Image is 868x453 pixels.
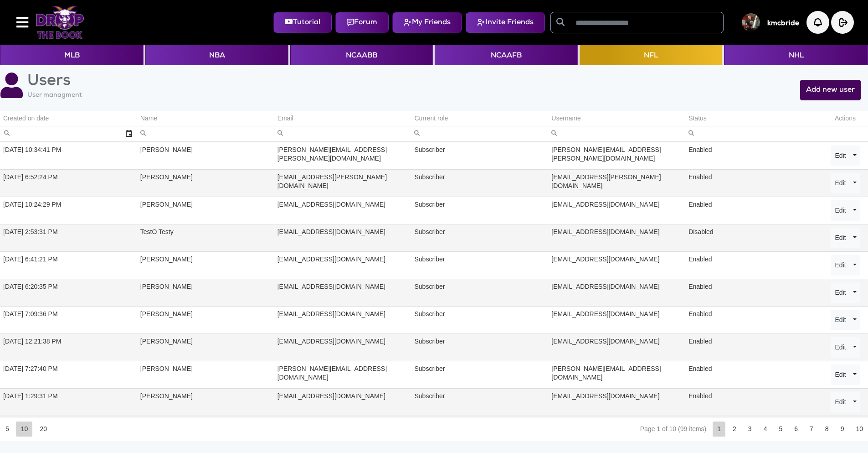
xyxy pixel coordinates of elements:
[685,224,822,251] td: Disabled
[274,388,411,416] td: [EMAIL_ADDRESS][DOMAIN_NAME]
[273,12,332,33] button: Tutorial
[411,169,548,197] td: Subscriber
[685,251,822,279] td: Enabled
[411,224,548,251] td: Subscriber
[137,333,274,361] td: [PERSON_NAME]
[822,111,868,126] td: Column Actions
[831,392,850,412] button: Edit
[140,114,157,123] div: Name
[831,337,850,358] button: Edit
[3,114,49,123] div: Created on date
[274,126,411,141] input: Filter cell
[274,111,411,126] td: Column Email
[137,197,274,224] td: [PERSON_NAME]
[548,126,685,141] input: Filter cell
[831,255,850,276] button: Edit
[551,114,581,123] div: Username
[744,422,756,437] div: Page 3
[790,422,802,437] div: Page 6
[685,388,822,416] td: Enabled
[685,279,822,306] td: Enabled
[685,111,822,126] td: Column Status
[548,333,685,361] td: [EMAIL_ADDRESS][DOMAIN_NAME]
[548,279,685,306] td: [EMAIL_ADDRESS][DOMAIN_NAME]
[548,111,685,126] td: Column Username
[27,73,82,91] h1: Users
[274,142,411,170] td: [PERSON_NAME][EMAIL_ADDRESS][PERSON_NAME][DOMAIN_NAME]
[137,279,274,306] td: [PERSON_NAME]
[831,228,850,248] button: Edit
[728,422,741,437] div: Page 2
[36,6,84,39] img: Logo
[548,388,685,416] td: [EMAIL_ADDRESS][DOMAIN_NAME]
[724,45,868,65] button: NHL
[137,361,274,388] td: [PERSON_NAME]
[274,279,411,306] td: [EMAIL_ADDRESS][DOMAIN_NAME]
[137,224,274,251] td: TestO Testy
[274,169,411,197] td: [EMAIL_ADDRESS][PERSON_NAME][DOMAIN_NAME]
[548,169,685,197] td: [EMAIL_ADDRESS][PERSON_NAME][DOMAIN_NAME]
[685,333,822,361] td: Enabled
[713,422,725,437] div: Page 1
[290,45,433,65] button: NCAABB
[548,306,685,333] td: [EMAIL_ADDRESS][DOMAIN_NAME]
[411,333,548,361] td: Subscriber
[335,12,389,33] button: Forum
[411,251,548,279] td: Subscriber
[411,126,548,141] input: Filter cell
[0,422,14,437] div: Display 5 items on page
[580,45,722,65] button: NFL
[767,20,799,28] h5: kmcbride
[392,12,462,33] button: My Friends
[137,169,274,197] td: [PERSON_NAME]
[685,142,822,170] td: Enabled
[145,45,288,65] button: NBA
[435,45,577,65] button: NCAAFB
[548,361,685,388] td: [PERSON_NAME][EMAIL_ADDRESS][DOMAIN_NAME]
[274,306,411,333] td: [EMAIL_ADDRESS][DOMAIN_NAME]
[274,197,411,224] td: [EMAIL_ADDRESS][DOMAIN_NAME]
[137,126,274,141] input: Filter cell
[685,361,822,388] td: Enabled
[831,282,850,303] button: Edit
[411,111,548,126] td: Column Current role
[831,310,850,330] button: Edit
[685,306,822,333] td: Enabled
[685,169,822,197] td: Enabled
[137,142,274,170] td: [PERSON_NAME]
[831,146,850,166] button: Edit
[831,200,850,221] button: Edit
[826,114,865,123] div: Actions
[411,279,548,306] td: Subscriber
[121,126,137,141] div: Select
[831,173,850,193] button: Edit
[548,197,685,224] td: [EMAIL_ADDRESS][DOMAIN_NAME]
[685,197,822,224] td: Enabled
[274,361,411,388] td: [PERSON_NAME][EMAIL_ADDRESS][DOMAIN_NAME]
[800,80,861,100] button: Add new user
[27,91,82,100] label: User managment
[137,251,274,279] td: [PERSON_NAME]
[274,224,411,251] td: [EMAIL_ADDRESS][DOMAIN_NAME]
[836,422,849,437] div: Page 9
[831,364,850,385] button: Edit
[411,361,548,388] td: Subscriber
[137,111,274,126] td: Column Name
[466,12,545,33] button: Invite Friends
[821,422,833,437] div: Page 8
[548,224,685,251] td: [EMAIL_ADDRESS][DOMAIN_NAME]
[411,142,548,170] td: Subscriber
[411,306,548,333] td: Subscriber
[274,333,411,361] td: [EMAIL_ADDRESS][DOMAIN_NAME]
[16,422,33,437] div: Display 10 items on page
[137,388,274,416] td: [PERSON_NAME]
[274,251,411,279] td: [EMAIL_ADDRESS][DOMAIN_NAME]
[137,306,274,333] td: [PERSON_NAME]
[759,422,772,437] div: Page 4
[742,13,760,31] img: User
[411,197,548,224] td: Subscriber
